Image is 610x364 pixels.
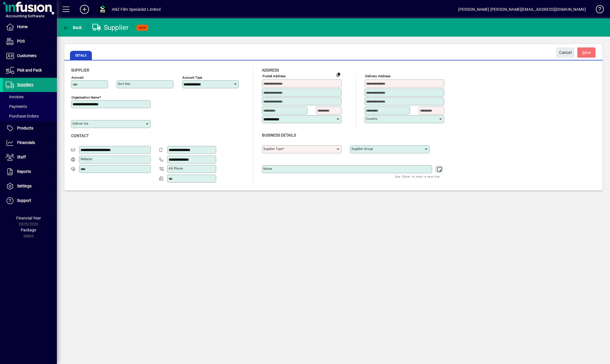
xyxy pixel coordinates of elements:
a: Financials [3,136,57,150]
span: Financials [17,140,35,145]
a: Staff [3,150,57,164]
span: Invoices [6,95,24,99]
button: Add [75,4,94,14]
span: Support [17,198,31,203]
a: Pick and Pack [3,63,57,78]
button: Save [577,47,595,58]
a: Support [3,194,57,208]
button: Profile [94,4,112,14]
span: Staff [17,155,26,159]
span: Pick and Pack [17,68,42,72]
mat-label: Notes [263,167,272,171]
a: Invoices [3,92,57,102]
span: ave [582,48,591,57]
span: POS [17,39,25,43]
mat-label: Account Type [182,76,202,80]
span: Address [262,68,279,72]
a: Products [3,121,57,135]
mat-hint: Use 'Enter' to start a new line [395,173,440,180]
div: [PERSON_NAME] [PERSON_NAME][EMAIL_ADDRESS][DOMAIN_NAME] [458,5,586,14]
a: Knowledge Base [592,1,603,20]
span: Supplier [71,68,89,72]
span: Settings [17,184,32,188]
a: Payments [3,102,57,111]
span: Suppliers [17,82,33,87]
button: Back [61,22,83,33]
span: Products [17,126,33,130]
mat-label: Supplier group [351,147,373,151]
span: Package [21,228,36,232]
span: Business details [262,133,296,137]
span: Details [70,51,92,60]
mat-label: Account [71,76,84,80]
span: S [582,50,584,55]
mat-label: Alt Phone [169,166,183,170]
span: NEW [139,26,146,30]
span: Home [17,24,28,29]
a: Settings [3,179,57,193]
a: Customers [3,49,57,63]
mat-label: Organisation name [71,95,99,99]
span: Payments [6,104,27,109]
span: Purchase Orders [6,114,39,118]
button: Copy to Delivery address [334,70,343,79]
span: Customers [17,53,36,58]
span: Cancel [559,48,572,57]
a: POS [3,34,57,49]
mat-label: Supplier type [263,147,283,151]
span: Back [63,25,82,30]
app-page-header-button: Back [57,22,88,33]
button: Cancel [556,47,574,58]
div: Supplier [92,23,129,32]
div: ANZ Film Specialist Limited [112,5,161,14]
span: Financial Year [16,216,41,220]
mat-label: Country [366,117,377,121]
mat-label: Deliver via [73,122,88,125]
span: Contact [71,133,89,138]
span: Reports [17,169,31,174]
mat-label: Sort key [118,82,130,86]
a: Purchase Orders [3,111,57,121]
a: Home [3,20,57,34]
mat-label: Website [80,157,92,161]
a: Reports [3,165,57,179]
